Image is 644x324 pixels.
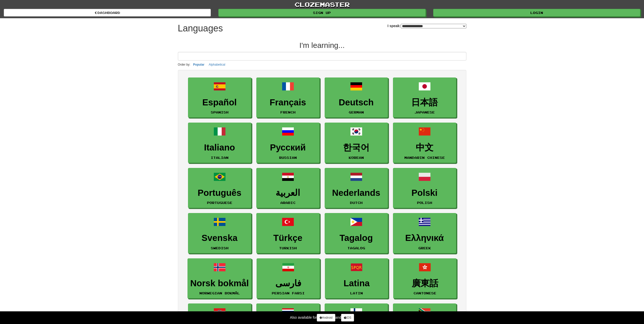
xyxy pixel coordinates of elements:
label: I speak: [387,23,466,28]
small: Tagalog [347,246,365,250]
h3: 廣東話 [396,278,454,288]
a: РусскийRussian [256,123,320,163]
a: ItalianoItalian [188,123,251,163]
h3: Polski [396,188,453,198]
h3: Русский [259,143,317,153]
h3: Norsk bokmål [190,278,249,288]
h3: Italiano [191,143,248,153]
h3: Ελληνικά [396,233,453,243]
h3: Español [191,98,248,107]
small: Dutch [350,201,363,204]
small: Russian [279,156,297,159]
a: Login [433,9,640,16]
small: Greek [418,246,431,250]
small: Persian Farsi [272,291,305,295]
h3: Deutsch [327,98,385,107]
button: Popular [192,62,206,67]
small: French [280,110,296,114]
a: ΕλληνικάGreek [393,213,456,253]
small: Italian [211,156,228,159]
h1: Languages [178,23,223,33]
small: Polish [417,201,432,204]
h3: فارسی [259,278,317,288]
a: dashboard [4,9,211,16]
h3: 한국어 [327,143,385,153]
a: Sign up [218,9,425,16]
a: PolskiPolish [393,168,456,208]
small: Order by: [178,63,191,66]
a: العربيةArabic [256,168,320,208]
small: Mandarin Chinese [404,156,445,159]
small: Swedish [211,246,228,250]
a: 廣東話Cantonese [393,258,456,299]
h3: Nederlands [327,188,385,198]
h3: Svenska [191,233,248,243]
a: 中文Mandarin Chinese [393,123,456,163]
a: فارسیPersian Farsi [257,258,320,299]
small: Japanese [414,110,435,114]
h3: Tagalog [327,233,385,243]
h3: 日本語 [396,98,453,107]
h2: I'm learning... [178,41,466,49]
button: Alphabetical [207,62,227,67]
a: EspañolSpanish [188,78,251,118]
a: TagalogTagalog [325,213,388,253]
small: Spanish [211,110,228,114]
a: TürkçeTurkish [256,213,320,253]
small: Arabic [280,201,296,204]
small: Korean [349,156,364,159]
a: PortuguêsPortuguese [188,168,251,208]
a: NederlandsDutch [325,168,388,208]
small: Latin [350,291,363,295]
small: Turkish [279,246,297,250]
h3: Français [259,98,317,107]
a: 한국어Korean [325,123,388,163]
small: Cantonese [413,291,436,295]
a: iOS [341,314,354,321]
a: Norsk bokmålNorwegian Bokmål [188,258,252,299]
a: FrançaisFrench [256,78,320,118]
h3: العربية [259,188,317,198]
a: LatinaLatin [325,258,388,299]
small: Portuguese [207,201,232,204]
h3: 中文 [396,143,453,153]
small: German [349,110,364,114]
h3: Português [191,188,248,198]
select: I speak: [401,24,466,28]
a: SvenskaSwedish [188,213,251,253]
a: 日本語Japanese [393,78,456,118]
h3: Türkçe [259,233,317,243]
a: DeutschGerman [325,78,388,118]
a: Android [317,314,335,321]
small: Norwegian Bokmål [199,291,240,295]
h3: Latina [328,278,385,288]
